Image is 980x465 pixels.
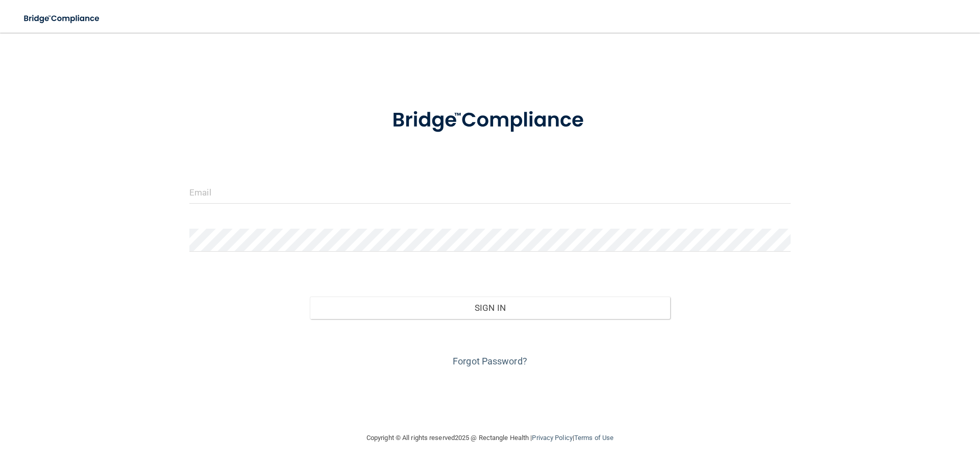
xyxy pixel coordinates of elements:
[189,181,791,204] input: Email
[304,422,676,454] div: Copyright © All rights reserved 2025 @ Rectangle Health | |
[453,356,527,366] a: Forgot Password?
[532,434,572,442] a: Privacy Policy
[310,297,671,319] button: Sign In
[15,8,109,29] img: bridge_compliance_login_screen.278c3ca4.svg
[574,434,614,442] a: Terms of Use
[371,94,609,147] img: bridge_compliance_login_screen.278c3ca4.svg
